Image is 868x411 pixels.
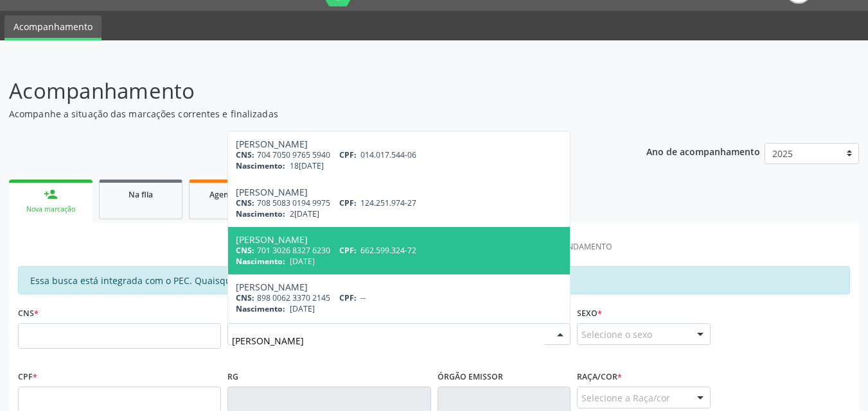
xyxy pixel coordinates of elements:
[581,328,652,341] span: Selecione o sexo
[236,149,254,160] span: CNS:
[236,303,285,314] span: Nascimento:
[290,256,315,267] span: [DATE]
[438,367,503,387] label: Órgão emissor
[209,189,252,200] span: Agendados
[236,256,285,267] span: Nascimento:
[236,282,562,292] div: [PERSON_NAME]
[236,245,254,256] span: CNS:
[236,208,285,219] span: Nascimento:
[360,149,416,160] span: 014.017.544-06
[236,149,562,160] div: 704 7050 9765 5940
[360,292,366,303] span: --
[236,187,562,197] div: [PERSON_NAME]
[290,303,315,314] span: [DATE]
[236,197,562,208] div: 708 5083 0194 9975
[236,245,562,256] div: 701 3026 8327 6230
[18,266,850,294] div: Essa busca está integrada com o PEC. Quaisquer inconsistências nas informações devem ser corrigid...
[236,139,562,149] div: [PERSON_NAME]
[44,187,58,201] div: person_add
[581,391,670,405] span: Selecione a Raça/cor
[646,143,760,159] p: Ano de acompanhamento
[290,160,324,171] span: 18[DATE]
[236,197,254,208] span: CNS:
[9,107,604,121] p: Acompanhe a situação das marcações correntes e finalizadas
[360,245,416,256] span: 662.599.324-72
[227,367,238,387] label: RG
[339,149,357,160] span: CPF:
[4,15,102,40] a: Acompanhamento
[339,197,357,208] span: CPF:
[339,245,357,256] span: CPF:
[339,292,357,303] span: CPF:
[128,189,153,200] span: Na fila
[236,292,254,303] span: CNS:
[577,303,602,323] label: Sexo
[232,328,544,353] input: Busque pelo nome (ou informe CNS ou CPF ao lado)
[577,367,622,387] label: Raça/cor
[360,197,416,208] span: 124.251.974-27
[290,208,319,219] span: 2[DATE]
[236,160,285,171] span: Nascimento:
[18,205,84,214] div: Nova marcação
[236,292,562,303] div: 898 0062 3370 2145
[18,303,39,323] label: CNS
[9,75,604,107] p: Acompanhamento
[236,235,562,245] div: [PERSON_NAME]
